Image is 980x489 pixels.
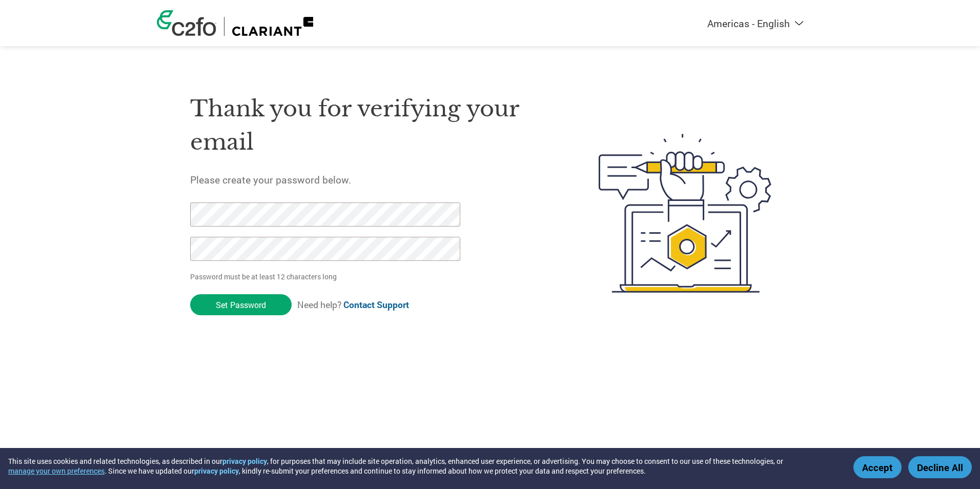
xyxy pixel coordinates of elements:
[190,173,550,186] h5: Please create your password below.
[908,456,972,478] button: Decline All
[190,294,292,315] input: Set Password
[343,299,409,311] a: Contact Support
[222,456,267,466] a: privacy policy
[232,17,313,36] img: Clariant
[297,299,409,311] span: Need help?
[8,456,839,476] div: This site uses cookies and related technologies, as described in our , for purposes that may incl...
[190,92,550,158] h1: Thank you for verifying your email
[580,77,790,349] img: create-password
[157,10,216,36] img: c2fo logo
[8,466,105,476] button: manage your own preferences
[190,271,464,282] p: Password must be at least 12 characters long
[853,456,902,478] button: Accept
[194,466,239,476] a: privacy policy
